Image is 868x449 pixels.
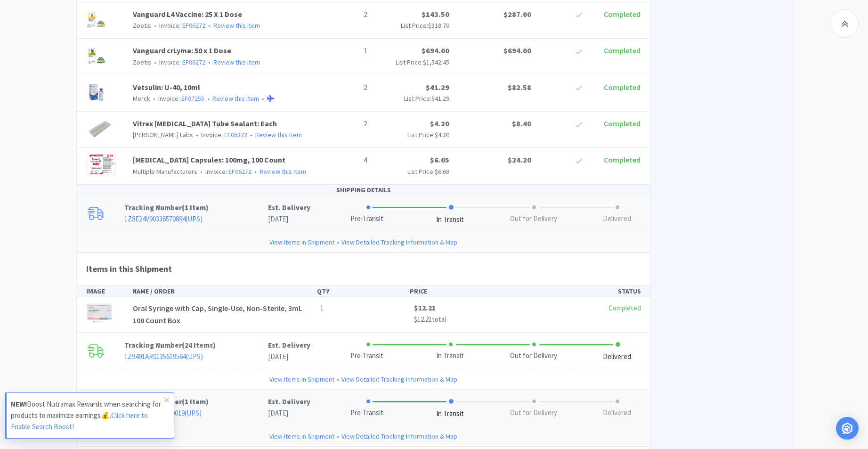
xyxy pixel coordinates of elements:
span: Invoice: [197,167,251,176]
p: 1 [320,45,367,57]
span: • [199,167,204,176]
span: $6.68 [435,167,449,176]
img: d06aabf49db64bea8b9e660597c5dc91_29456.png [86,118,114,139]
span: Merck [133,94,150,103]
p: 2 [320,8,367,21]
div: Pre-Transit [350,213,383,224]
p: Est. Delivery [268,340,310,351]
a: EF06272 [228,167,251,176]
span: $6.05 [430,155,449,164]
div: SHIPPING DETAILS [77,185,650,196]
a: View Detailed Tracking Information & Map [341,237,457,247]
a: Review this item [213,21,260,30]
a: View Items in Shipment [269,237,334,247]
span: $694.00 [422,46,449,55]
div: Out for Delivery [510,351,557,361]
a: 1Z8E24V90336570894(UPS) [124,214,203,223]
p: List Price: [375,57,449,67]
span: Invoice: [151,58,205,66]
div: STATUS [502,286,641,296]
span: Completed [604,46,641,55]
p: Tracking Number ( ) [124,340,268,351]
span: • [334,374,341,384]
span: Completed [604,155,641,164]
span: $318.70 [428,21,449,30]
div: Out for Delivery [510,408,557,418]
span: Zoetis [133,58,151,66]
span: • [253,167,258,176]
span: Completed [604,9,641,19]
p: List Price: [375,20,449,31]
p: List Price: [375,93,449,104]
div: Delivered [603,213,631,224]
span: • [195,131,200,139]
p: 2 [320,118,367,130]
p: List Price: [375,166,449,177]
a: Vanguard crLyme: 50 x 1 Dose [133,46,231,55]
span: Completed [608,303,641,312]
p: List Price: [375,130,449,140]
a: [MEDICAL_DATA] Capsules: 100mg, 100 Count [133,155,285,164]
img: c262434cc40a40068af12d6c1185ffa8_591327.png [86,302,112,323]
strong: NEW! [11,400,27,408]
a: View Detailed Tracking Information & Map [341,431,457,441]
a: Review this item [260,167,306,176]
p: 4 [320,154,367,166]
div: Pre-Transit [350,408,383,418]
a: Vanguard L4 Vaccine: 25 X 1 Dose [133,9,242,19]
span: Invoice: [193,131,247,139]
span: • [249,131,254,139]
span: Invoice: [150,94,204,103]
p: Est. Delivery [268,202,310,213]
div: NAME / ORDER [132,286,317,296]
span: Oral Syringe with Cap, Single-Use, Non-Sterile, 3mL 100 Count Box [133,303,302,325]
a: View Items in Shipment [269,431,334,441]
span: $82.58 [508,82,531,92]
a: Review this item [212,94,259,103]
span: • [153,58,158,66]
span: • [207,21,212,30]
span: • [334,237,341,247]
span: $24.20 [508,155,531,164]
div: In Transit [436,214,464,225]
p: 1 [320,302,406,314]
a: Review this item [213,58,260,66]
p: Tracking Number ( ) [124,396,268,408]
div: IMAGE [86,286,132,296]
span: $4.20 [430,119,449,128]
div: Out for Delivery [510,213,557,224]
span: [PERSON_NAME] Labs [133,131,193,139]
span: $12.21 [414,315,432,324]
span: 1 Item [185,397,206,406]
div: Pre-Transit [350,351,383,361]
span: Zoetis [133,21,151,30]
a: EF07255 [181,94,204,103]
p: [DATE] [268,213,310,225]
span: $694.00 [503,46,531,55]
span: • [207,58,212,66]
span: 24 Items [185,341,213,350]
div: Delivered [603,408,631,418]
a: Vetsulin: U-40, 10ml [133,82,200,92]
a: View Detailed Tracking Information & Map [341,374,457,384]
a: Review this item [255,131,302,139]
p: Tracking Number ( ) [124,202,268,213]
span: • [334,431,341,441]
span: • [260,94,266,103]
a: EF06272 [182,21,205,30]
span: $41.29 [426,82,449,92]
div: Delivered [603,351,631,362]
a: View Items in Shipment [269,374,334,384]
a: EF06272 [182,58,205,66]
span: $12.21 [414,303,436,312]
span: Invoice: [151,21,205,30]
span: Completed [604,119,641,128]
span: $41.29 [431,94,449,103]
span: $1,542.45 [423,58,449,66]
img: 760d994588bf49378433a664f91f963b_589126.png [86,154,116,175]
span: Multiple Manufacturers [133,167,197,176]
a: NEW!Boost Nutramax Rewards when searching for products to maximize earnings💰.Click here to Enable... [5,392,174,439]
p: 2 [320,82,367,94]
span: $4.20 [435,131,449,139]
img: 0f068e4f630c40daa27ff48a9066c5db_166615.png [86,8,107,29]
